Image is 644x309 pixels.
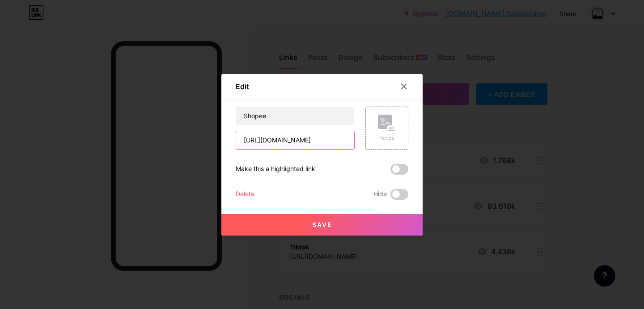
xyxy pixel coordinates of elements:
div: Picture [378,135,396,142]
div: Edit [236,81,249,92]
div: Delete [236,189,254,200]
div: Make this a highlighted link [236,164,315,175]
button: Save [221,214,423,236]
input: Title [236,107,354,125]
input: URL [236,131,354,149]
span: Save [312,221,332,228]
span: Hide [373,189,387,200]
